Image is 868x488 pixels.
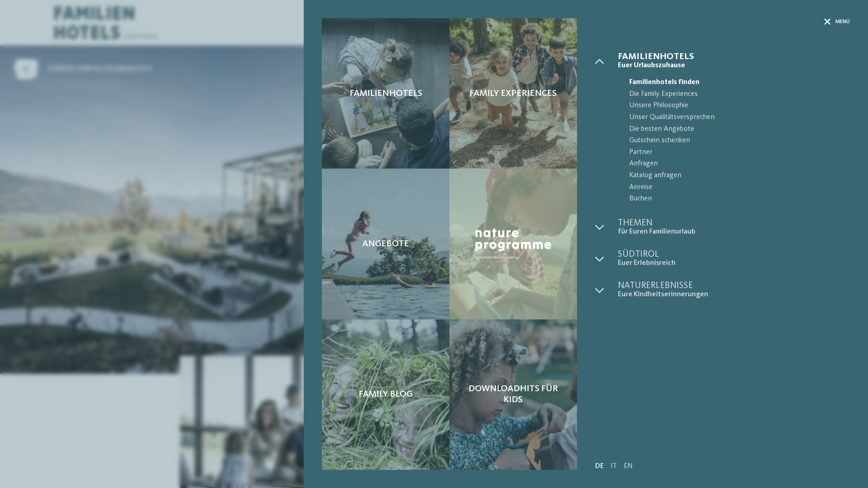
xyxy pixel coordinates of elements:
a: Familienhotels finden [618,77,850,89]
span: Katalog anfragen [629,170,850,182]
a: Anreise [618,182,850,194]
span: Unser Qualitätsversprechen [629,112,850,124]
span: Menü [835,18,850,26]
a: Themen für Euren Familienurlaub [618,219,850,236]
a: AKI: Alles, was das Kinderherz begehrt Family Blog [322,319,449,470]
a: DE [595,463,604,470]
span: Family Blog [359,389,413,400]
span: Euer Urlaubszuhause [618,61,850,70]
span: Eure Kindheitserinnerungen [618,290,850,299]
span: Partner [629,147,850,159]
a: EN [624,463,633,470]
img: Nature Programme [472,225,554,263]
span: Angebote [362,239,409,249]
a: Naturerlebnisse Eure Kindheitserinnerungen [618,281,850,299]
a: Partner [618,147,850,159]
span: Euer Erlebnisreich [618,259,850,268]
a: AKI: Alles, was das Kinderherz begehrt Familienhotels [322,18,449,169]
a: AKI: Alles, was das Kinderherz begehrt Downloadhits für Kids [449,319,577,470]
span: Die Family Experiences [629,89,850,100]
a: Katalog anfragen [618,170,850,182]
a: AKI: Alles, was das Kinderherz begehrt Angebote [322,169,449,319]
span: Familienhotels [350,88,422,99]
a: Die Family Experiences [618,89,850,100]
span: Familienhotels [618,52,850,61]
a: Südtirol Euer Erlebnisreich [618,250,850,268]
span: Naturerlebnisse [618,281,850,290]
a: AKI: Alles, was das Kinderherz begehrt Family Experiences [449,18,577,169]
a: Unser Qualitätsversprechen [618,112,850,124]
span: Anreise [629,182,850,194]
span: für Euren Familienurlaub [618,228,850,236]
span: Südtirol [618,250,850,259]
span: Downloadhits für Kids [459,383,568,405]
span: Gutschein schenken [629,135,850,147]
span: Buchen [629,193,850,205]
a: Gutschein schenken [618,135,850,147]
span: Anfragen [629,158,850,170]
span: Family Experiences [469,88,557,99]
a: Buchen [618,193,850,205]
span: Familienhotels finden [629,77,850,89]
span: Die besten Angebote [629,124,850,135]
a: IT [611,463,617,470]
a: Familienhotels Euer Urlaubszuhause [618,52,850,70]
a: Anfragen [618,158,850,170]
a: Unsere Philosophie [618,100,850,112]
span: Unsere Philosophie [629,100,850,112]
a: Die besten Angebote [618,124,850,135]
a: AKI: Alles, was das Kinderherz begehrt Nature Programme [449,169,577,319]
span: Themen [618,219,850,228]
